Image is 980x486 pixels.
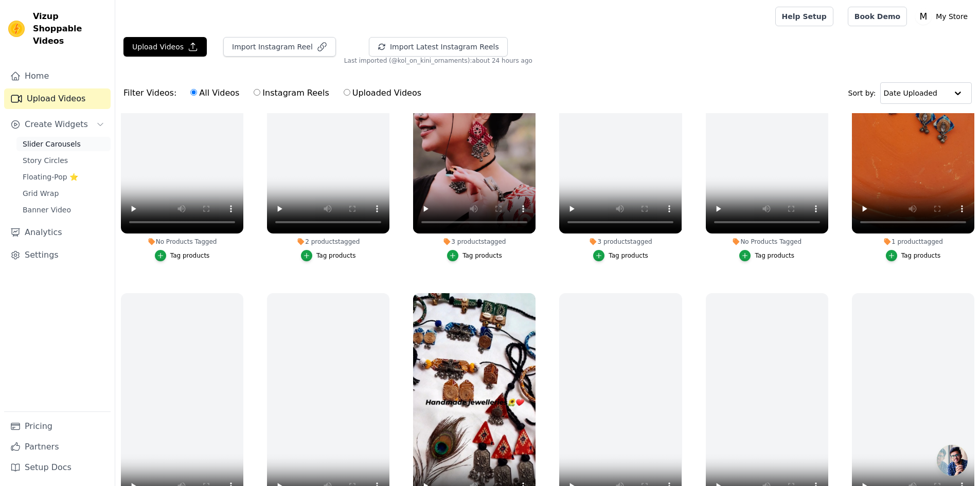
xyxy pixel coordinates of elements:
label: Uploaded Videos [343,86,422,100]
span: Vizup Shoppable Videos [33,10,106,47]
a: Setup Docs [4,457,111,478]
div: Tag products [609,251,648,260]
div: 2 products tagged [267,238,389,246]
p: My Store [932,7,972,26]
button: Tag products [155,250,210,261]
button: Tag products [447,250,502,261]
div: Tag products [901,251,941,260]
div: No Products Tagged [121,238,243,246]
button: M My Store [915,7,972,26]
button: Upload Videos [123,37,207,57]
div: 3 products tagged [413,238,536,246]
span: Banner Video [23,205,71,215]
button: Import Instagram Reel [223,37,336,57]
a: Slider Carousels [16,137,111,151]
div: 3 products tagged [559,238,682,246]
a: Floating-Pop ⭐ [16,170,111,184]
div: Sort by: [848,82,972,104]
a: Banner Video [16,203,111,217]
input: Instagram Reels [254,89,260,96]
img: Vizup [8,21,25,37]
label: All Videos [190,86,240,100]
div: Tag products [462,251,502,260]
a: Analytics [4,222,111,243]
a: Partners [4,437,111,457]
a: Upload Videos [4,88,111,109]
span: Last imported (@ kol_on_kini_ornaments ): about 24 hours ago [344,57,532,65]
button: Import Latest Instagram Reels [369,37,508,57]
a: Help Setup [775,7,833,26]
a: Open chat [937,445,968,476]
button: Tag products [886,250,941,261]
div: 1 product tagged [852,238,974,246]
button: Tag products [301,250,356,261]
div: Tag products [316,251,356,260]
a: Book Demo [848,7,907,26]
a: Home [4,66,111,86]
div: Filter Videos: [123,81,427,105]
span: Floating-Pop ⭐ [23,172,78,182]
input: Uploaded Videos [344,89,350,96]
button: Create Widgets [4,114,111,135]
input: All Videos [190,89,197,96]
span: Create Widgets [25,118,88,131]
div: No Products Tagged [706,238,828,246]
text: M [920,11,928,22]
button: Tag products [739,250,794,261]
a: Pricing [4,416,111,437]
a: Story Circles [16,153,111,168]
label: Instagram Reels [253,86,329,100]
span: Slider Carousels [23,139,81,149]
div: Tag products [170,251,210,260]
span: Grid Wrap [23,188,59,199]
div: Tag products [755,251,794,260]
button: Tag products [593,250,648,261]
span: Story Circles [23,155,68,166]
a: Settings [4,245,111,265]
a: Grid Wrap [16,186,111,201]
